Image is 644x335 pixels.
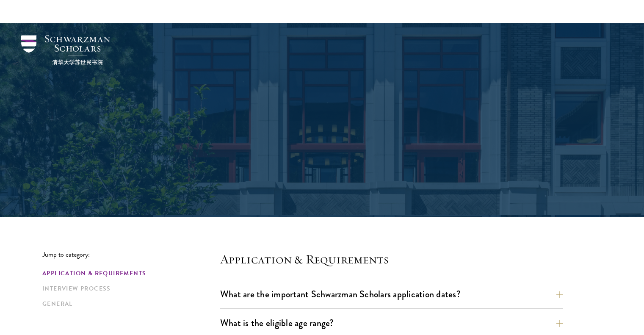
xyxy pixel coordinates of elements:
p: Jump to category: [42,251,220,258]
a: Application & Requirements [42,269,215,278]
h4: Application & Requirements [220,251,563,268]
a: General [42,299,215,308]
a: Interview Process [42,284,215,293]
button: What are the important Schwarzman Scholars application dates? [220,285,563,304]
button: What is the eligible age range? [220,313,563,332]
img: Schwarzman Scholars [21,35,110,65]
